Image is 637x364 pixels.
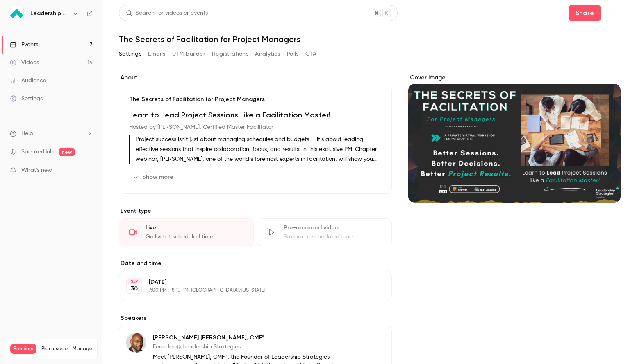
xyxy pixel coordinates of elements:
[127,279,141,284] div: SEP
[126,9,208,18] div: Search for videos or events
[119,34,621,44] h1: The Secrets of Facilitation for Project Managers
[129,171,178,184] button: Show more
[73,346,92,352] a: Manage
[284,224,382,232] div: Pre-recorded video
[21,166,52,175] span: What's new
[41,346,68,352] span: Plan usage
[10,344,36,354] span: Premium
[10,94,43,103] div: Settings
[10,76,46,85] div: Audience
[153,343,339,351] p: Founder @ Leadership Strategies
[146,224,243,232] div: Live
[149,287,348,294] p: 7:00 PM - 8:15 PM, [GEOGRAPHIC_DATA]/[US_STATE]
[119,218,254,246] div: LiveGo live at scheduled time
[305,47,316,61] button: CTA
[255,47,280,61] button: Analytics
[126,333,146,353] img: Michael Wilkinson, CMF™
[119,207,392,215] p: Event type
[149,278,348,286] p: [DATE]
[131,285,138,293] p: 30
[59,148,75,156] span: new
[119,47,141,61] button: Settings
[129,110,382,120] h1: Learn to Lead Project Sessions Like a Facilitation Master!
[21,129,33,138] span: Help
[10,7,23,20] img: Leadership Strategies - 2025 Webinars
[172,47,205,61] button: UTM builder
[83,167,93,174] iframe: Noticeable Trigger
[569,5,601,21] button: Share
[10,40,38,49] div: Events
[119,74,392,82] label: About
[257,218,392,246] div: Pre-recorded videoStream at scheduled time
[212,47,248,61] button: Registrations
[136,135,382,164] p: Project success isn't just about managing schedules and budgets — it’s about leading effective se...
[119,314,392,322] label: Speakers
[153,334,339,342] p: [PERSON_NAME] [PERSON_NAME], CMF™
[129,95,382,103] p: The Secrets of Facilitation for Project Managers
[408,74,621,82] label: Cover image
[146,233,243,241] div: Go live at scheduled time
[284,233,382,241] div: Stream at scheduled time
[408,74,621,203] section: Cover image
[10,58,39,67] div: Videos
[21,148,54,156] a: SpeakerHub
[119,259,392,267] label: Date and time
[148,47,165,61] button: Emails
[129,123,382,131] h6: Hosted by [PERSON_NAME], Certified Master Facilitator
[10,129,93,138] li: help-dropdown-opener
[287,47,299,61] button: Polls
[30,9,69,18] h6: Leadership Strategies - 2025 Webinars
